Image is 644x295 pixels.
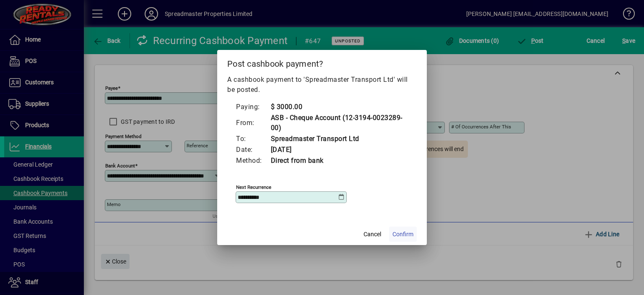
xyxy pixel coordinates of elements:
td: From: [236,112,270,133]
td: Method: [236,155,270,166]
p: A cashbook payment to 'Spreadmaster Transport Ltd' will be posted. [227,75,417,95]
td: Date: [236,144,270,155]
td: Spreadmaster Transport Ltd [270,133,409,144]
span: Cancel [364,230,381,239]
td: Paying: [236,102,270,112]
td: ASB - Cheque Account (12-3194-0023289-00) [270,112,409,133]
td: To: [236,133,270,144]
span: Confirm [392,230,413,239]
button: Cancel [359,227,386,242]
td: $ 3000.00 [270,102,409,112]
td: [DATE] [270,144,409,155]
mat-label: Next recurrence [236,184,271,190]
h2: Post cashbook payment? [217,50,427,74]
td: Direct from bank [270,155,409,166]
button: Confirm [389,227,417,242]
